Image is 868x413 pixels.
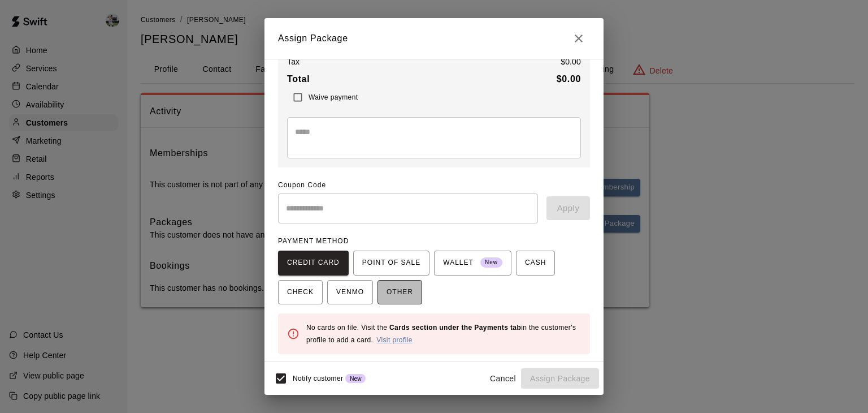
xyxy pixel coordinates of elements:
[567,27,590,50] button: Close
[327,280,373,305] button: VENMO
[480,255,502,270] span: New
[278,237,349,245] span: PAYMENT METHOD
[345,376,366,382] span: New
[309,93,358,101] span: Waive payment
[287,74,310,84] b: Total
[264,18,604,59] h2: Assign Package
[376,336,413,344] a: Visit profile
[287,56,300,67] p: Tax
[278,280,323,305] button: CHECK
[306,324,576,344] span: No cards on file. Visit the in the customer's profile to add a card.
[389,324,521,332] b: Cards section under the Payments tab
[293,375,343,382] span: Notify customer
[434,251,511,276] button: WALLET New
[287,254,340,272] span: CREDIT CARD
[387,283,413,302] span: OTHER
[336,283,364,302] span: VENMO
[377,280,422,305] button: OTHER
[362,254,420,272] span: POINT OF SALE
[287,283,314,302] span: CHECK
[561,56,581,67] p: $ 0.00
[516,251,555,276] button: CASH
[278,177,590,195] span: Coupon Code
[525,254,546,272] span: CASH
[353,251,429,276] button: POINT OF SALE
[278,251,349,276] button: CREDIT CARD
[443,254,502,272] span: WALLET
[557,74,581,84] b: $ 0.00
[485,368,521,389] button: Cancel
